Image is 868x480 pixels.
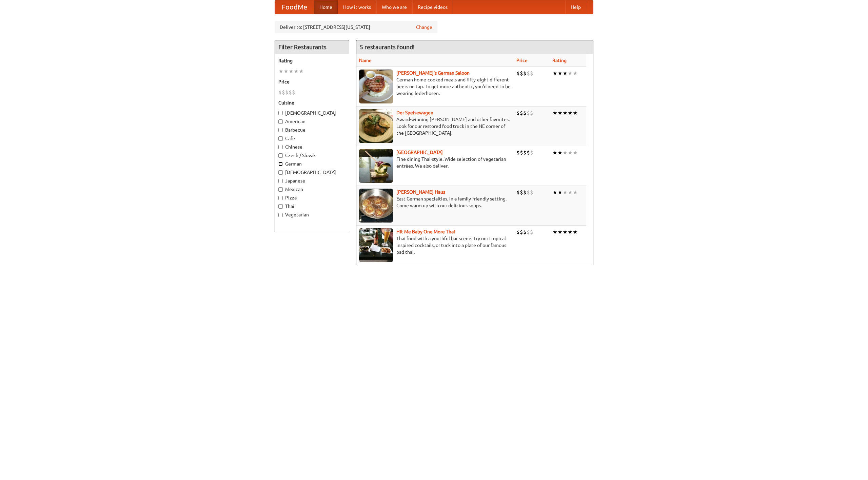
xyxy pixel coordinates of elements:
li: $ [523,109,527,117]
a: FoodMe [275,0,314,14]
li: $ [527,228,530,236]
li: $ [530,109,533,117]
input: Vegetarian [278,213,283,217]
li: ★ [552,70,557,77]
li: $ [516,109,520,117]
a: Price [516,58,528,63]
li: $ [530,149,533,156]
h5: Cuisine [278,99,346,106]
input: Mexican [278,187,283,192]
li: ★ [568,228,573,236]
a: Help [565,0,586,14]
li: ★ [289,68,294,75]
li: ★ [573,189,578,196]
input: [DEMOGRAPHIC_DATA] [278,170,283,175]
li: $ [530,189,533,196]
input: Pizza [278,196,283,200]
li: $ [520,189,523,196]
li: $ [516,149,520,156]
input: Thai [278,204,283,209]
li: ★ [568,149,573,156]
li: $ [516,189,520,196]
div: Deliver to: [STREET_ADDRESS][US_STATE] [275,21,437,33]
li: ★ [552,228,557,236]
li: $ [520,228,523,236]
a: Who we are [376,0,412,14]
label: Chinese [278,143,346,150]
h5: Rating [278,57,346,64]
li: ★ [552,109,557,117]
li: $ [292,89,295,96]
img: kohlhaus.jpg [359,189,393,223]
input: American [278,119,283,124]
label: Czech / Slovak [278,152,346,159]
li: $ [516,70,520,77]
ng-pluralize: 5 restaurants found! [360,44,415,50]
li: $ [520,109,523,117]
b: Hit Me Baby One More Thai [396,229,455,234]
li: $ [516,228,520,236]
li: ★ [557,70,563,77]
li: ★ [568,70,573,77]
li: ★ [573,149,578,156]
li: ★ [552,189,557,196]
li: ★ [552,149,557,156]
li: ★ [563,109,568,117]
img: esthers.jpg [359,70,393,103]
li: $ [282,89,285,96]
img: babythai.jpg [359,228,393,262]
label: American [278,118,346,125]
li: ★ [557,189,563,196]
li: $ [523,228,527,236]
li: ★ [294,68,299,75]
li: $ [523,189,527,196]
li: $ [527,189,530,196]
p: Thai food with a youthful bar scene. Try our tropical inspired cocktails, or tuck into a plate of... [359,235,511,255]
li: ★ [563,189,568,196]
li: ★ [557,149,563,156]
label: Mexican [278,186,346,193]
li: $ [278,89,282,96]
li: ★ [563,228,568,236]
a: Home [314,0,338,14]
li: $ [520,149,523,156]
input: Czech / Slovak [278,153,283,158]
li: ★ [568,189,573,196]
a: Rating [552,58,567,63]
li: ★ [557,109,563,117]
a: [PERSON_NAME] Haus [396,189,445,195]
li: ★ [568,109,573,117]
li: $ [520,70,523,77]
li: $ [523,149,527,156]
a: Name [359,58,372,63]
a: How it works [338,0,376,14]
label: Thai [278,203,346,210]
li: ★ [278,68,283,75]
li: $ [289,89,292,96]
li: $ [527,109,530,117]
a: Recipe videos [412,0,453,14]
li: $ [527,70,530,77]
a: Change [416,24,432,31]
label: [DEMOGRAPHIC_DATA] [278,110,346,116]
h4: Filter Restaurants [275,40,349,54]
li: $ [527,149,530,156]
li: ★ [573,109,578,117]
li: ★ [573,70,578,77]
p: German home-cooked meals and fifty-eight different beers on tap. To get more authentic, you'd nee... [359,76,511,97]
a: [PERSON_NAME]'s German Saloon [396,70,470,76]
li: ★ [563,70,568,77]
p: East German specialties, in a family-friendly setting. Come warm up with our delicious soups. [359,195,511,209]
label: Pizza [278,194,346,201]
li: $ [285,89,289,96]
a: [GEOGRAPHIC_DATA] [396,150,443,155]
label: Barbecue [278,127,346,133]
li: $ [530,70,533,77]
input: Cafe [278,136,283,141]
input: Barbecue [278,128,283,132]
li: ★ [283,68,289,75]
a: Der Speisewagen [396,110,433,115]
